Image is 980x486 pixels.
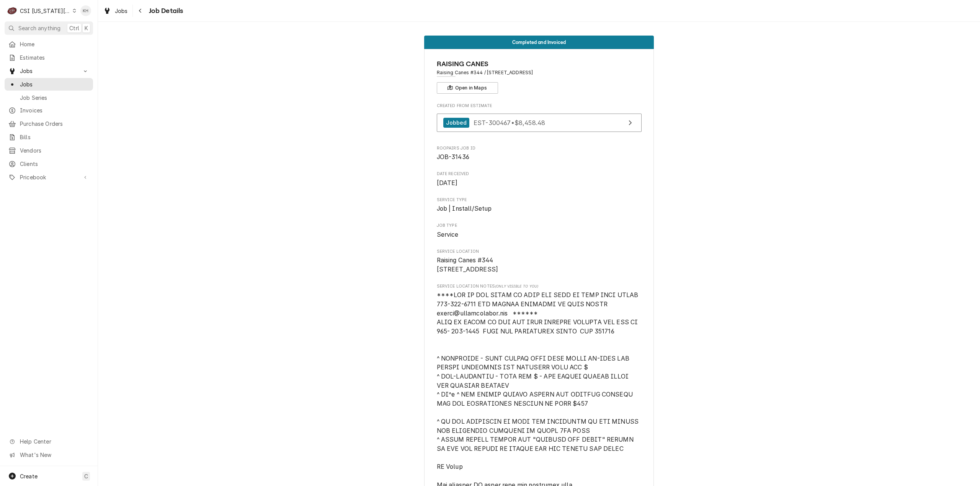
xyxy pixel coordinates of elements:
[437,153,469,161] span: JOB-31436
[5,51,93,64] a: Estimates
[5,449,93,461] a: Go to What's New
[69,24,79,32] span: Ctrl
[437,257,498,273] span: Raising Canes #344 [STREET_ADDRESS]
[437,223,642,239] div: Job Type
[437,103,642,109] span: Created From Estimate
[437,249,642,255] span: Service Location
[134,5,147,17] button: Navigate back
[20,40,89,48] span: Home
[5,117,93,130] a: Purchase Orders
[437,230,642,239] span: Job Type
[437,179,458,187] span: [DATE]
[20,54,89,62] span: Estimates
[20,67,78,75] span: Jobs
[5,38,93,50] a: Home
[437,145,642,162] div: Roopairs Job ID
[437,114,642,132] a: View Estimate
[20,106,89,114] span: Invoices
[20,120,89,128] span: Purchase Orders
[437,256,642,274] span: Service Location
[437,59,642,94] div: Client Information
[437,171,642,177] span: Date Received
[5,171,93,184] a: Go to Pricebook
[20,7,70,15] div: CSI [US_STATE][GEOGRAPHIC_DATA]
[437,179,642,188] span: Date Received
[20,451,88,459] span: What's New
[20,80,89,88] span: Jobs
[147,6,183,16] span: Job Details
[20,160,89,168] span: Clients
[474,119,545,126] span: EST-300467 • $8,458.48
[424,36,654,49] div: Status
[512,40,566,45] span: Completed and Invoiced
[437,283,642,289] span: Service Location Notes
[85,24,88,32] span: K
[84,472,88,480] span: C
[5,65,93,77] a: Go to Jobs
[80,5,91,16] div: KH
[437,205,492,212] span: Job | Install/Setup
[437,145,642,151] span: Roopairs Job ID
[20,94,89,102] span: Job Series
[437,82,498,94] button: Open in Maps
[437,153,642,162] span: Roopairs Job ID
[7,5,18,16] div: CSI Kansas City's Avatar
[437,249,642,274] div: Service Location
[437,103,642,136] div: Created From Estimate
[80,5,91,16] div: Kelsey Hetlage's Avatar
[5,144,93,157] a: Vendors
[100,5,131,17] a: Jobs
[437,69,642,76] span: Address
[20,437,88,445] span: Help Center
[437,204,642,213] span: Service Type
[437,197,642,203] span: Service Type
[5,91,93,104] a: Job Series
[5,104,93,117] a: Invoices
[20,133,89,141] span: Bills
[437,231,459,238] span: Service
[7,5,18,16] div: C
[437,223,642,229] span: Job Type
[495,284,538,288] span: (Only Visible to You)
[437,197,642,213] div: Service Type
[437,59,642,69] span: Name
[20,146,89,154] span: Vendors
[20,173,78,181] span: Pricebook
[5,435,93,448] a: Go to Help Center
[437,171,642,187] div: Date Received
[5,131,93,143] a: Bills
[115,7,128,15] span: Jobs
[5,21,93,35] button: Search anythingCtrlK
[5,78,93,91] a: Jobs
[20,473,38,479] span: Create
[18,24,60,32] span: Search anything
[443,118,470,128] div: Jobbed
[5,158,93,170] a: Clients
